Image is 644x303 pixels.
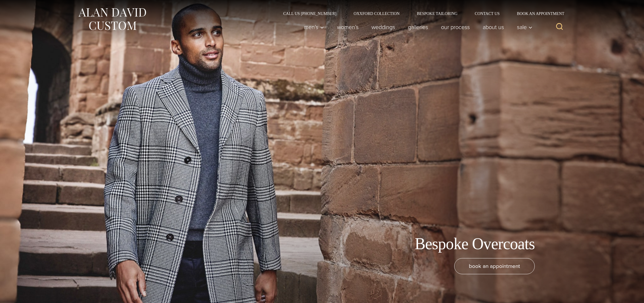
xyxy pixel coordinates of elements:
img: Alan David Custom [78,6,147,32]
span: Sale [517,24,532,30]
a: book an appointment [454,258,535,274]
nav: Secondary Navigation [275,12,566,16]
a: Bespoke Tailoring [408,12,466,16]
a: Galleries [402,21,435,33]
a: Oxxford Collection [345,12,408,16]
button: View Search Form [553,20,566,34]
a: Our Process [435,21,476,33]
a: Book an Appointment [508,12,566,16]
a: Contact Us [466,12,508,16]
a: About Us [476,21,511,33]
a: Women’s [331,21,365,33]
h1: Bespoke Overcoats [415,234,535,254]
span: book an appointment [469,262,520,270]
nav: Primary Navigation [298,21,536,33]
a: Call Us [PHONE_NUMBER] [275,12,345,16]
span: Men’s [304,24,324,30]
a: weddings [365,21,402,33]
